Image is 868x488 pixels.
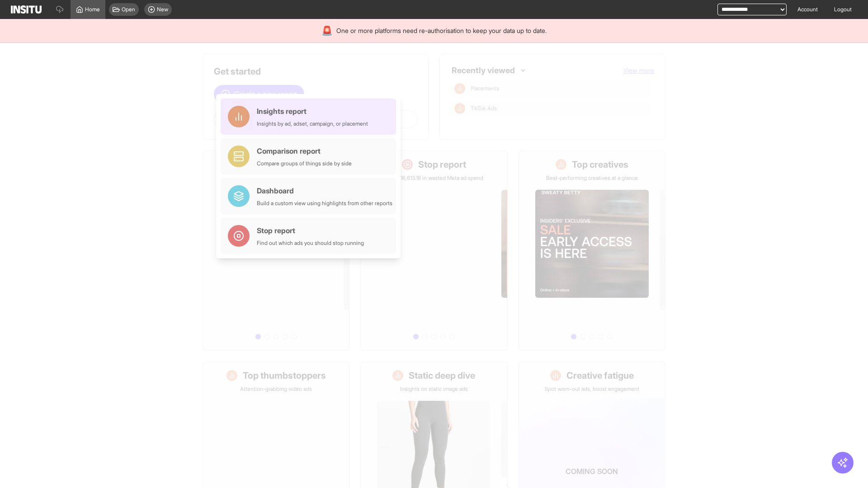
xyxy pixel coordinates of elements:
[321,24,333,37] div: 🚨
[257,106,368,117] div: Insights report
[85,6,100,13] span: Home
[257,160,352,167] div: Compare groups of things side by side
[257,239,364,247] div: Find out which ads you should stop running
[336,26,547,35] span: One or more platforms need re-authorisation to keep your data up to date.
[257,145,352,156] div: Comparison report
[257,225,364,236] div: Stop report
[11,5,42,14] img: Logo
[122,6,135,13] span: Open
[157,6,168,13] span: New
[257,200,392,207] div: Build a custom view using highlights from other reports
[257,120,368,127] div: Insights by ad, adset, campaign, or placement
[257,185,392,196] div: Dashboard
